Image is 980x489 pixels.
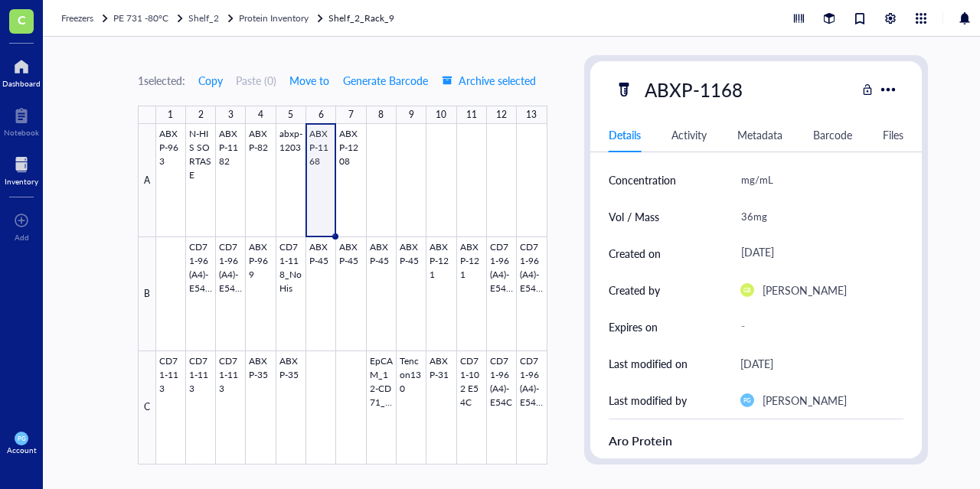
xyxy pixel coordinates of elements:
div: Details [609,126,641,143]
div: [DATE] [734,240,898,267]
div: C [138,351,156,465]
div: 12 [496,106,507,124]
div: mg/mL [734,164,898,196]
div: [DATE] [740,354,773,373]
div: Created by [609,282,660,298]
div: Account [7,445,37,455]
div: 4 [258,106,263,124]
span: Freezers [61,11,93,24]
div: 3 [228,106,234,124]
span: Shelf_2 [188,11,219,24]
a: Shelf_2Protein Inventory [188,11,325,26]
div: 10 [436,106,446,124]
div: Barcode [813,126,852,143]
a: Inventory [5,152,38,186]
div: 36mg [734,200,898,233]
div: 5 [288,106,293,124]
a: PE 731 -80°C [113,11,185,26]
span: PE 731 -80°C [113,11,168,24]
span: Copy [198,74,223,86]
div: Vol / Mass [609,208,659,225]
div: 11 [466,106,477,124]
a: Notebook [4,103,39,137]
div: 6 [318,106,324,124]
div: 1 selected: [138,72,185,89]
div: Concentration [609,171,676,188]
span: Generate Barcode [343,74,428,86]
a: Shelf_2_Rack_9 [328,11,397,26]
button: Generate Barcode [342,68,429,93]
a: Freezers [61,11,110,26]
div: Expires on [609,318,658,335]
a: Dashboard [2,54,41,88]
div: Last modified on [609,355,688,372]
span: PG [18,435,25,442]
div: [PERSON_NAME] [763,281,847,299]
div: A [138,124,156,237]
div: B [138,237,156,350]
div: 2 [198,106,204,124]
div: Inventory [5,177,38,186]
div: ABXP-1168 [638,73,750,106]
span: PG [743,396,751,403]
div: Dashboard [2,79,41,88]
div: 13 [526,106,537,124]
button: Archive selected [441,68,537,93]
div: 8 [378,106,384,124]
div: 7 [348,106,354,124]
div: Add [15,233,29,242]
div: Last modified by [609,392,687,409]
div: - [734,313,898,341]
div: 1 [168,106,173,124]
span: GB [743,287,750,294]
button: Copy [198,68,224,93]
div: Metadata [737,126,782,143]
div: 9 [409,106,414,124]
span: Protein Inventory [239,11,309,24]
div: Created on [609,245,661,262]
div: Aro Protein [609,432,904,450]
div: Files [883,126,903,143]
span: Move to [289,74,329,86]
span: Archive selected [442,74,536,86]
span: C [18,10,26,29]
div: Notebook [4,128,39,137]
div: [PERSON_NAME] [763,391,847,409]
button: Paste (0) [236,68,276,93]
button: Move to [289,68,330,93]
div: Activity [671,126,707,143]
